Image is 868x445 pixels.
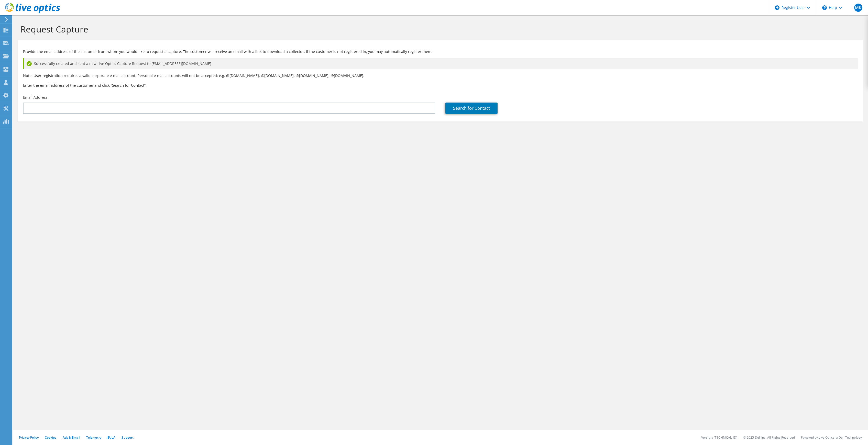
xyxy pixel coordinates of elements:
span: Successfully created and sent a new Live Optics Capture Request to [EMAIL_ADDRESS][DOMAIN_NAME] [34,61,211,66]
svg: \n [822,5,827,10]
li: Powered by Live Optics, a Dell Technology [801,435,862,440]
a: Telemetry [86,435,101,440]
h1: Request Capture [20,24,858,35]
a: Ads & Email [63,435,80,440]
p: Note: User registration requires a valid corporate e-mail account. Personal e-mail accounts will ... [23,73,858,79]
span: MK [854,4,862,12]
label: Email Address [23,95,48,100]
a: Support [122,435,134,440]
a: Privacy Policy [19,435,39,440]
p: Provide the email address of the customer from whom you would like to request a capture. The cust... [23,49,858,54]
li: Version: [TECHNICAL_ID] [701,435,737,440]
li: © 2025 Dell Inc. All Rights Reserved [743,435,795,440]
h3: Enter the email address of the customer and click “Search for Contact”. [23,82,858,88]
a: EULA [107,435,115,440]
a: Search for Contact [445,103,498,114]
a: Cookies [45,435,57,440]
